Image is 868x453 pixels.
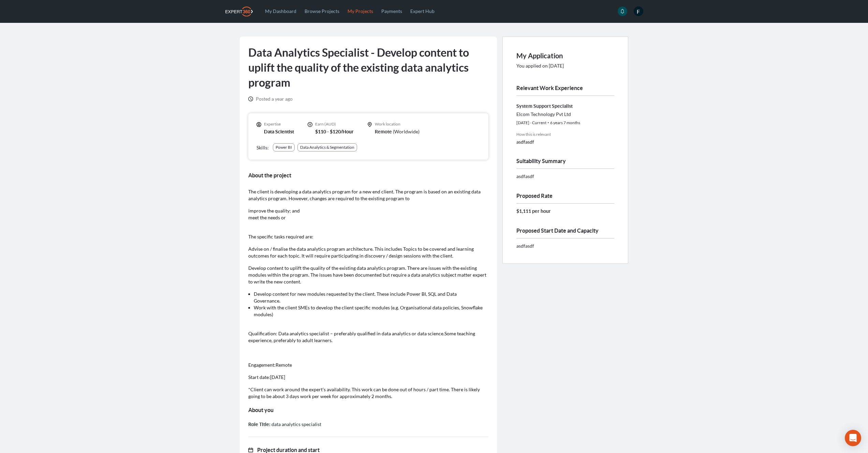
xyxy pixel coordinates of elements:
[634,6,643,16] span: F
[254,304,483,318] li: Work with the client SMEs to develop the client specific modules (e.g. Organisational data polici...
[248,188,489,202] p: The client is developing a data analytics program for a new end client. The program is based on a...
[248,420,489,428] div: data analytics specialist
[845,430,861,446] div: Open Intercom Messenger
[516,203,614,204] hr: Separator
[276,362,292,368] span: Remote
[516,156,614,166] h3: Suitability Summary
[516,63,564,69] span: You applied on [DATE]
[248,386,489,400] p: *Client can work around the expert’s availability. This work can be done out of hours / part time...
[550,120,580,125] span: 6 years 7 months
[256,96,293,102] span: a year ago
[315,121,354,127] p: Earn (AUD)
[300,145,354,150] div: Data Analytics & Segmentation
[248,207,489,214] li: improve the quality; and
[264,128,294,135] p: Data Scientist
[516,83,614,93] h3: Relevant Work Experience
[256,96,270,102] span: Posted
[620,9,625,14] svg: icon
[516,169,614,169] hr: Separator
[516,111,571,117] span: Elcom Technology Pvt Ltd
[516,132,614,137] p: How this is relevant
[276,145,292,150] div: Power BI
[248,448,253,452] svg: icon
[516,96,614,96] hr: Separator
[278,331,444,336] span: Data analytics specialist – preferably qualified in data analytics or data science.
[248,422,270,427] label: Role Title :
[256,122,261,127] svg: icon
[516,208,551,214] span: $1,111 per hour
[248,331,277,336] span: Qualification:
[393,129,420,134] span: ( Worldwide )
[248,362,276,368] span: Engagement:
[248,214,489,221] li: meet the needs or
[248,171,489,180] h3: About the project
[225,6,253,16] img: Expert360
[248,405,489,415] h3: About you
[516,238,614,239] hr: Separator
[516,191,614,201] h3: Proposed Rate
[516,50,614,61] h2: My Application
[248,374,489,381] p: [DATE]
[367,122,372,127] svg: icon
[248,233,489,240] p: The specific tasks required are:
[264,121,294,127] p: Expertise
[248,246,489,259] p: Advise on / finalise the data analytics program architecture. This includes Topics to be covered ...
[375,121,420,127] p: Work location
[248,265,489,285] p: Develop content to uplift the quality of the existing data analytics program. There are issues wi...
[375,129,392,134] span: Remote
[256,145,269,150] span: Skills:
[248,374,270,380] span: Start date:
[516,138,614,145] p: asdfasdf
[254,291,483,304] li: Develop content for new modules requested by the client. These include Power BI, SQL and Data Gov...
[516,103,573,109] span: System Support Specialist
[516,226,614,235] h3: Proposed Start Date and Capacity
[248,97,253,101] svg: icon
[315,128,354,135] p: $110 - $120/Hour
[516,173,534,179] span: asdfasdf
[248,45,489,90] h1: Data Analytics Specialist - Develop content to uplift the quality of the existing data analytics ...
[516,243,534,249] span: asdfasdf
[308,122,312,127] svg: icon
[516,120,546,125] span: [DATE] - Current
